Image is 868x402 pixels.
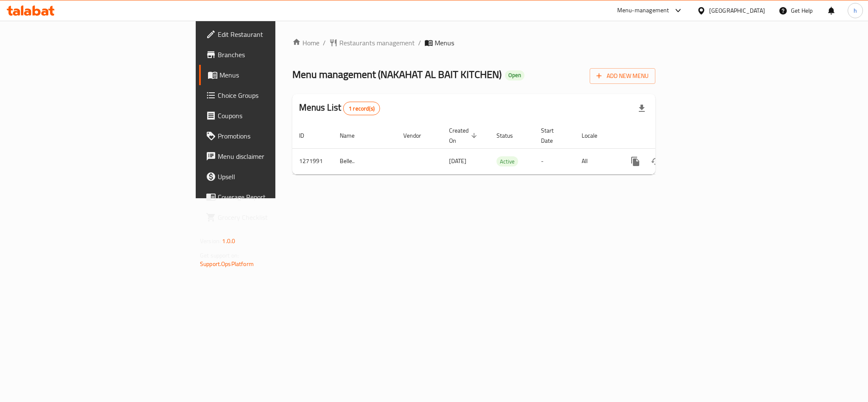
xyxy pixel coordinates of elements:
span: Restaurants management [339,38,415,48]
a: Edit Restaurant [199,24,341,44]
span: Start Date [541,125,565,146]
table: enhanced table [292,123,713,175]
span: Created On [449,125,480,146]
span: Choice Groups [218,90,334,100]
span: [DATE] [449,155,466,166]
td: - [534,148,575,174]
button: Change Status [646,151,666,172]
a: Restaurants management [329,38,415,48]
span: Locale [582,130,608,141]
span: Coverage Report [218,192,334,202]
td: All [575,148,618,174]
span: Menu disclaimer [218,151,334,161]
div: Open [505,70,524,80]
span: Vendor [403,130,432,141]
a: Support.OpsPlatform [200,258,254,269]
td: Belle.. [333,148,397,174]
span: 1 record(s) [344,105,380,113]
span: Branches [218,50,334,60]
a: Upsell [199,166,341,187]
span: Menus [435,38,454,48]
a: Menus [199,65,341,85]
th: Actions [618,123,713,149]
a: Coupons [199,105,341,126]
span: h [854,6,857,15]
span: Active [496,157,518,166]
div: Menu-management [617,6,669,16]
span: Add New Menu [596,71,649,81]
div: Total records count [343,102,380,115]
span: Grocery Checklist [218,212,334,222]
span: Upsell [218,172,334,182]
a: Grocery Checklist [199,207,341,227]
button: more [625,151,646,172]
span: 1.0.0 [222,236,235,247]
li: / [418,38,421,48]
span: Coupons [218,111,334,121]
span: Open [505,72,524,79]
span: Status [496,130,524,141]
a: Promotions [199,126,341,146]
span: Version: [200,236,221,247]
span: Menus [219,70,334,80]
a: Coverage Report [199,187,341,207]
div: [GEOGRAPHIC_DATA] [709,6,765,15]
div: Export file [632,98,652,119]
a: Menu disclaimer [199,146,341,166]
h2: Menus List [299,101,380,115]
span: ID [299,130,315,141]
span: Get support on: [200,250,239,261]
nav: breadcrumb [292,38,655,48]
span: Promotions [218,131,334,141]
button: Add New Menu [590,68,655,84]
span: Menu management ( NAKAHAT AL BAIT KITCHEN ) [292,65,502,84]
a: Branches [199,44,341,65]
span: Name [340,130,366,141]
span: Edit Restaurant [218,29,334,39]
a: Choice Groups [199,85,341,105]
